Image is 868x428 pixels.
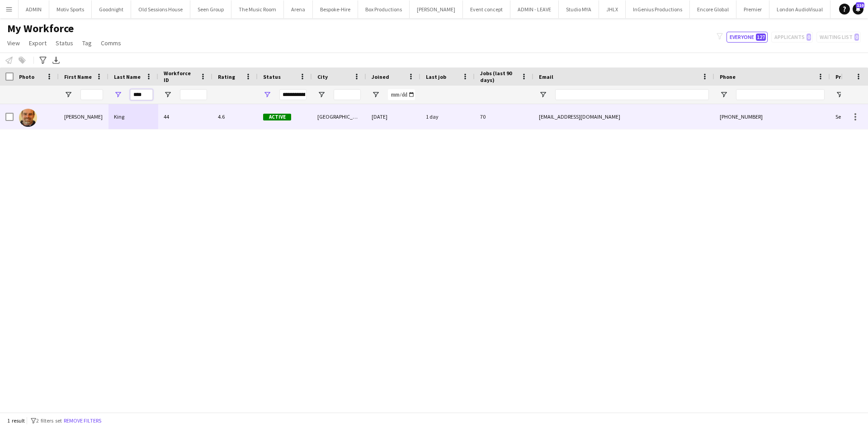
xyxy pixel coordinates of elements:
[51,55,61,66] app-action-btn: Export XLSX
[108,104,158,129] div: King
[835,73,854,80] span: Profile
[80,89,103,100] input: First Name Filter Input
[62,416,103,426] button: Remove filters
[312,104,366,129] div: [GEOGRAPHIC_DATA]
[212,104,258,129] div: 4.6
[756,34,766,41] span: 127
[358,0,410,18] button: Box Productions
[334,89,361,100] input: City Filter Input
[19,109,37,127] img: Shane King
[426,73,446,80] span: Last job
[4,37,24,49] a: View
[714,104,830,129] div: [PHONE_NUMBER]
[317,91,325,99] button: Open Filter Menu
[190,0,231,18] button: Seen Group
[736,89,825,100] input: Phone Filter Input
[64,91,72,99] button: Open Filter Menu
[313,0,358,18] button: Bespoke-Hire
[388,89,415,100] input: Joined Filter Input
[130,89,153,100] input: Last Name Filter Input
[726,32,768,43] button: Everyone127
[720,91,728,99] button: Open Filter Menu
[52,37,77,49] a: Status
[463,0,510,18] button: Event concept
[853,4,863,14] a: 110
[19,73,34,80] span: Photo
[25,37,50,49] a: Export
[720,73,736,80] span: Phone
[555,89,709,100] input: Email Filter Input
[164,70,196,83] span: Workforce ID
[559,0,599,18] button: Studio MYA
[38,55,48,66] app-action-btn: Advanced filters
[769,0,830,18] button: London AudioVisual
[317,73,328,80] span: City
[131,0,190,18] button: Old Sessions House
[7,22,74,35] span: My Workforce
[114,91,122,99] button: Open Filter Menu
[835,91,844,99] button: Open Filter Menu
[79,37,95,49] a: Tag
[101,39,121,47] span: Comms
[56,39,73,47] span: Status
[480,70,517,83] span: Jobs (last 90 days)
[164,91,172,99] button: Open Filter Menu
[97,37,125,49] a: Comms
[29,39,47,47] span: Export
[263,114,291,120] span: Active
[92,0,131,18] button: Goodnight
[420,104,475,129] div: 1 day
[475,104,533,129] div: 70
[626,0,690,18] button: InGenius Productions
[263,91,271,99] button: Open Filter Menu
[856,2,864,8] span: 110
[158,104,212,129] div: 44
[218,73,235,80] span: Rating
[180,89,207,100] input: Workforce ID Filter Input
[690,0,736,18] button: Encore Global
[599,0,626,18] button: JHLX
[263,73,281,80] span: Status
[533,104,714,129] div: [EMAIL_ADDRESS][DOMAIN_NAME]
[410,0,463,18] button: [PERSON_NAME]
[366,104,420,129] div: [DATE]
[284,0,313,18] button: Arena
[59,104,108,129] div: [PERSON_NAME]
[82,39,92,47] span: Tag
[231,0,284,18] button: The Music Room
[64,73,92,80] span: First Name
[114,73,141,80] span: Last Name
[372,73,389,80] span: Joined
[736,0,769,18] button: Premier
[49,0,92,18] button: Motiv Sports
[539,91,547,99] button: Open Filter Menu
[372,91,380,99] button: Open Filter Menu
[7,39,20,47] span: View
[36,417,62,424] span: 2 filters set
[539,73,553,80] span: Email
[510,0,559,18] button: ADMIN - LEAVE
[19,0,49,18] button: ADMIN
